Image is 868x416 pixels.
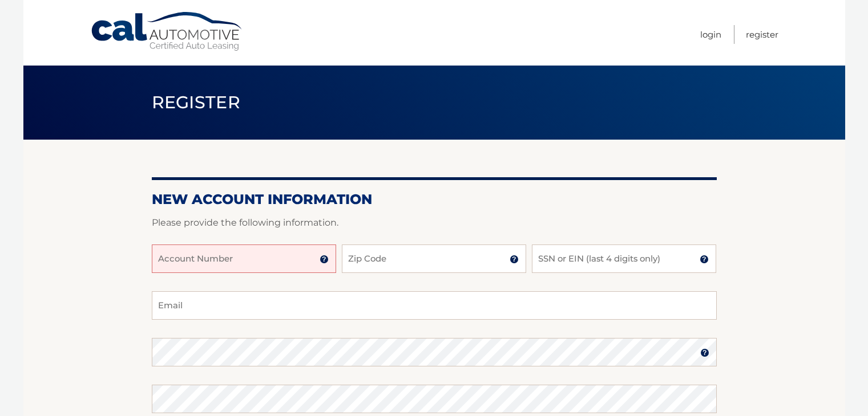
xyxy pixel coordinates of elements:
input: Zip Code [342,244,526,273]
input: SSN or EIN (last 4 digits only) [532,244,716,273]
img: tooltip.svg [700,255,709,264]
span: Register [152,92,241,113]
a: Register [746,25,778,44]
img: tooltip.svg [510,255,519,264]
p: Please provide the following information. [152,215,717,231]
img: tooltip.svg [700,348,709,357]
input: Account Number [152,244,336,273]
a: Cal Automotive [90,11,244,52]
a: Login [700,25,721,44]
h2: New Account Information [152,191,717,208]
img: tooltip.svg [320,255,329,264]
input: Email [152,291,717,320]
